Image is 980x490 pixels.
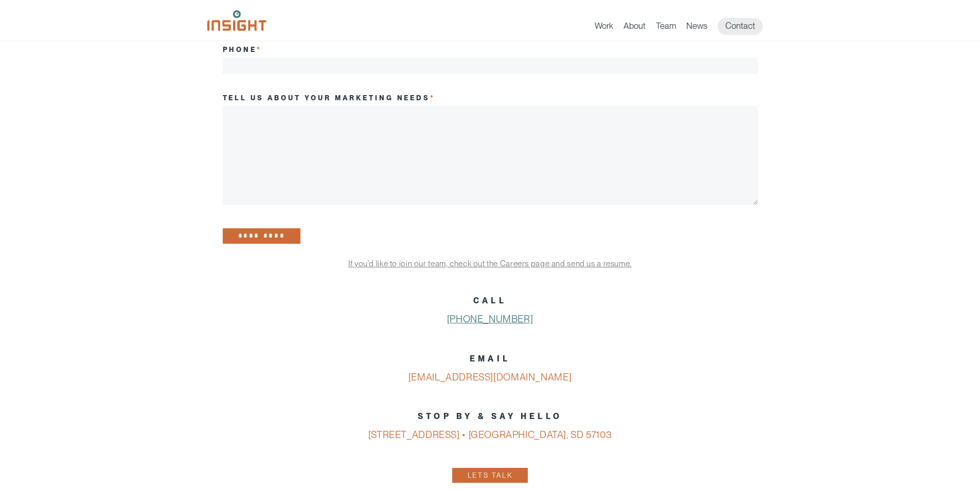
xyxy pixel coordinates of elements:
a: Team [656,21,676,35]
label: Phone [223,45,262,53]
label: Tell us about your marketing needs [223,94,436,102]
nav: primary navigation menu [595,18,773,35]
strong: EMAIL [470,354,510,364]
a: [EMAIL_ADDRESS][DOMAIN_NAME] [408,371,572,383]
a: Contact [718,18,763,35]
a: Lets Talk [452,468,528,483]
img: Insight Marketing Design [207,10,266,31]
a: Work [595,21,613,35]
strong: STOP BY & SAY HELLO [418,411,562,421]
a: [STREET_ADDRESS] • [GEOGRAPHIC_DATA], SD 57103 [368,429,612,441]
a: News [686,21,707,35]
a: If you’d like to join our team, check out the Careers page and send us a resume. [348,259,632,268]
strong: CALL [473,296,507,305]
a: About [623,21,646,35]
a: [PHONE_NUMBER] [447,313,533,325]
